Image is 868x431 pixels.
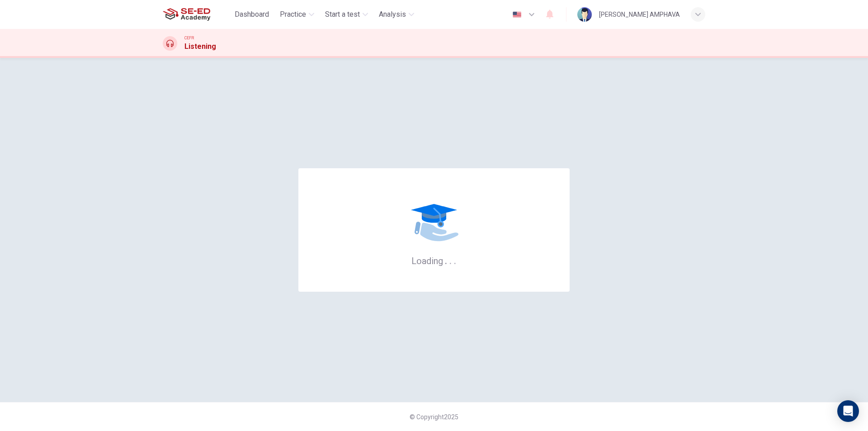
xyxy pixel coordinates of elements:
span: Practice [280,9,306,20]
img: en [511,11,523,18]
button: Practice [276,6,318,23]
button: Dashboard [231,6,273,23]
h6: . [449,252,452,267]
span: © Copyright 2025 [410,413,458,421]
h6: . [453,252,457,267]
img: SE-ED Academy logo [163,5,210,24]
span: Analysis [379,9,406,20]
span: CEFR [184,35,194,41]
div: Open Intercom Messenger [837,400,859,422]
h1: Listening [184,41,216,52]
button: Start a test [321,6,372,23]
h6: . [444,252,448,267]
h6: Loading [411,255,457,266]
button: Analysis [375,6,418,23]
img: Profile picture [577,7,592,22]
div: [PERSON_NAME] AMPHAVA [599,9,680,20]
span: Start a test [325,9,360,20]
a: SE-ED Academy logo [163,5,231,24]
span: Dashboard [235,9,269,20]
